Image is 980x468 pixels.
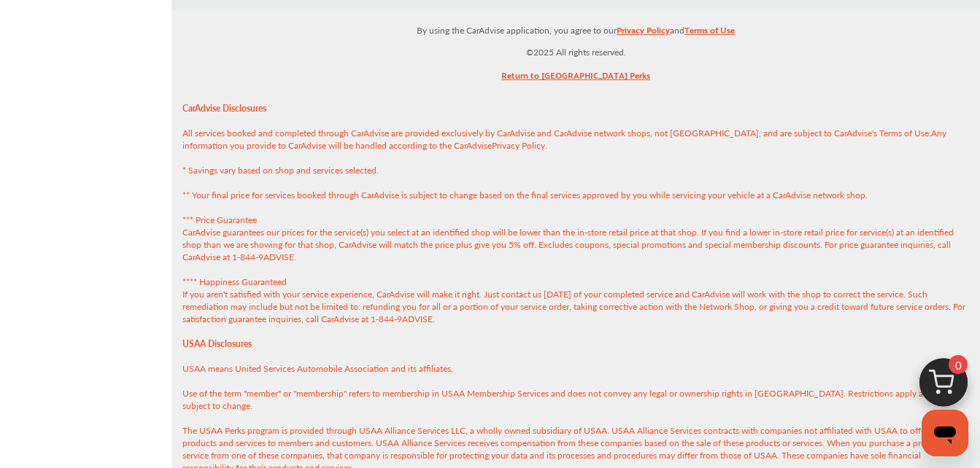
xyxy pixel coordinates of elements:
[617,22,670,44] a: Privacy Policy
[171,22,980,37] p: By using the CarAdvise application, you agree to our and
[684,22,735,44] a: Terms of Use
[922,410,968,456] iframe: Button to launch messaging window, conversation in progress
[908,351,979,421] img: cart_icon.3d0951e8.svg
[182,102,266,114] strong: CarAdvise Disclosures
[492,139,545,159] a: Privacy Policy
[182,338,252,350] strong: USAA Disclosures
[949,355,968,374] span: 0
[879,127,931,147] a: Terms of Use.
[501,67,650,90] a: Return to [GEOGRAPHIC_DATA] Perks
